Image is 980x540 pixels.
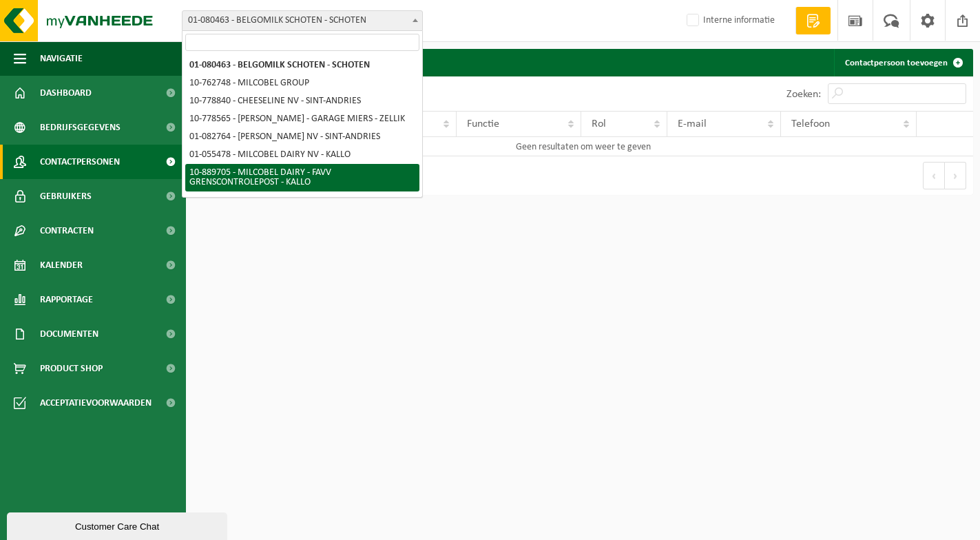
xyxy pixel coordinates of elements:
label: Interne informatie [684,10,775,31]
span: Dashboard [40,76,92,110]
span: 01-080463 - BELGOMILK SCHOTEN - SCHOTEN [183,11,422,30]
span: Kalender [40,248,83,282]
li: 10-723509 - MILCOBEL DAIRY NV - LANGEMARK-POELKAPELLE [185,191,419,219]
span: Contactpersonen [40,145,120,179]
span: Navigatie [40,41,83,76]
li: 10-762748 - MILCOBEL GROUP [185,74,419,92]
li: 10-889705 - MILCOBEL DAIRY - FAVV GRENSCONTROLEPOST - KALLO [185,164,419,191]
span: E-mail [678,118,707,129]
button: Next [945,162,966,189]
span: Rapportage [40,282,93,317]
span: Functie [467,118,499,129]
li: 10-778565 - [PERSON_NAME] - GARAGE MIERS - ZELLIK [185,110,419,128]
iframe: chat widget [7,510,230,540]
span: Telefoon [791,118,830,129]
span: Contracten [40,214,94,248]
span: Rol [592,118,606,129]
span: Acceptatievoorwaarden [40,386,152,420]
span: Documenten [40,317,98,351]
a: Contactpersoon toevoegen [834,49,972,76]
span: 01-080463 - BELGOMILK SCHOTEN - SCHOTEN [182,10,423,31]
span: Gebruikers [40,179,92,214]
li: 01-080463 - BELGOMILK SCHOTEN - SCHOTEN [185,56,419,74]
span: Product Shop [40,351,103,386]
li: 01-082764 - [PERSON_NAME] NV - SINT-ANDRIES [185,128,419,146]
span: Bedrijfsgegevens [40,110,121,145]
li: 10-778840 - CHEESELINE NV - SINT-ANDRIES [185,92,419,110]
label: Zoeken: [786,89,821,100]
td: Geen resultaten om weer te geven [193,137,973,156]
li: 01-055478 - MILCOBEL DAIRY NV - KALLO [185,146,419,164]
button: Previous [923,162,945,189]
